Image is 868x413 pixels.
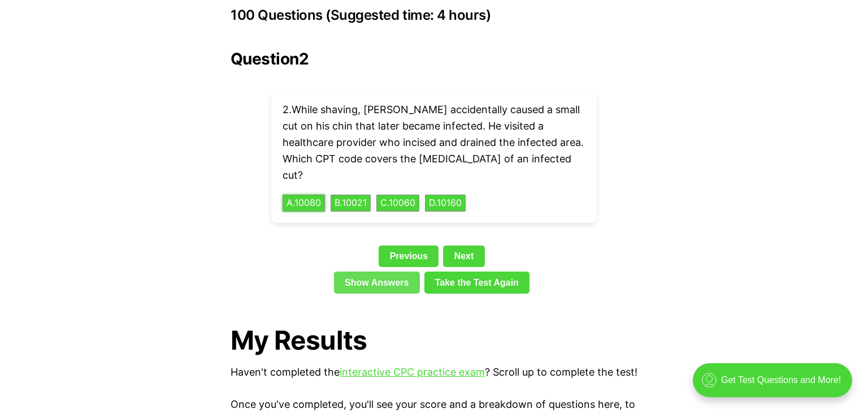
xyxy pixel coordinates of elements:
h3: 100 Questions (Suggested time: 4 hours) [231,7,637,23]
a: Take the Test Again [424,272,530,293]
a: Previous [379,246,439,267]
button: A.10080 [283,195,325,212]
button: B.10021 [331,195,371,212]
button: C.10060 [376,195,419,212]
p: 2 . While shaving, [PERSON_NAME] accidentally caused a small cut on his chin that later became in... [283,102,585,183]
a: Show Answers [334,272,420,293]
a: interactive CPC practice exam [340,366,485,378]
iframe: portal-trigger [683,358,868,413]
h2: Question 2 [231,50,637,68]
p: Haven't completed the ? Scroll up to complete the test! [231,364,637,381]
a: Next [443,246,484,267]
h1: My Results [231,325,637,355]
button: D.10160 [425,195,466,212]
